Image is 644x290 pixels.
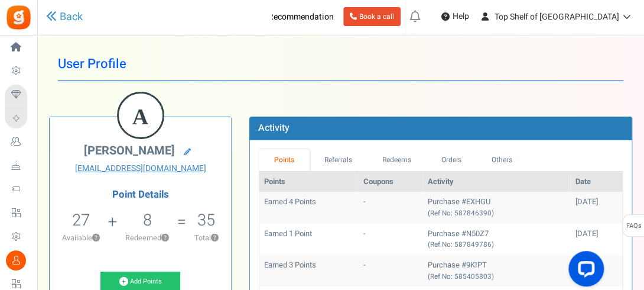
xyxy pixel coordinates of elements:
h4: Point Details [50,189,231,200]
th: Points [259,172,359,192]
td: - [359,224,422,255]
small: (Ref No: 587849786) [428,240,494,250]
div: [DATE] [575,196,617,208]
td: Purchase #N50Z7 [423,224,571,255]
a: Help [437,7,474,26]
small: (Ref No: 587846390) [428,208,494,218]
span: [PERSON_NAME] [84,142,175,159]
a: Redeems [367,149,426,171]
td: Earned 1 Point [259,224,359,255]
th: Date [571,172,622,192]
a: 1 Recommendation [239,7,339,26]
td: Purchase #9KIPT [423,255,571,286]
a: Orders [426,149,477,171]
h5: 35 [197,211,215,229]
span: Help [450,11,469,22]
small: (Ref No: 585405803) [428,272,494,282]
a: [EMAIL_ADDRESS][DOMAIN_NAME] [58,163,222,175]
td: Earned 4 Points [259,192,359,223]
p: Available [56,233,107,243]
a: Points [259,149,310,171]
span: Recommendation [268,11,334,23]
img: Gratisfaction [5,4,32,31]
td: - [359,192,422,223]
span: 27 [72,208,90,232]
td: Purchase #EXHGU [423,192,571,223]
h5: 8 [143,211,152,229]
button: ? [92,234,100,242]
p: Redeemed [119,233,176,243]
b: Activity [258,121,290,135]
p: Total [187,233,225,243]
figcaption: A [119,94,162,140]
th: Coupons [359,172,422,192]
span: Top Shelf of [GEOGRAPHIC_DATA] [495,11,619,23]
td: - [359,255,422,286]
h1: User Profile [58,47,623,81]
th: Activity [423,172,571,192]
td: Earned 3 Points [259,255,359,286]
a: Referrals [310,149,367,171]
a: Others [477,149,528,171]
span: FAQs [626,215,642,237]
button: ? [211,234,219,242]
div: [DATE] [575,228,617,240]
a: Book a call [343,7,401,26]
button: ? [161,234,169,242]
